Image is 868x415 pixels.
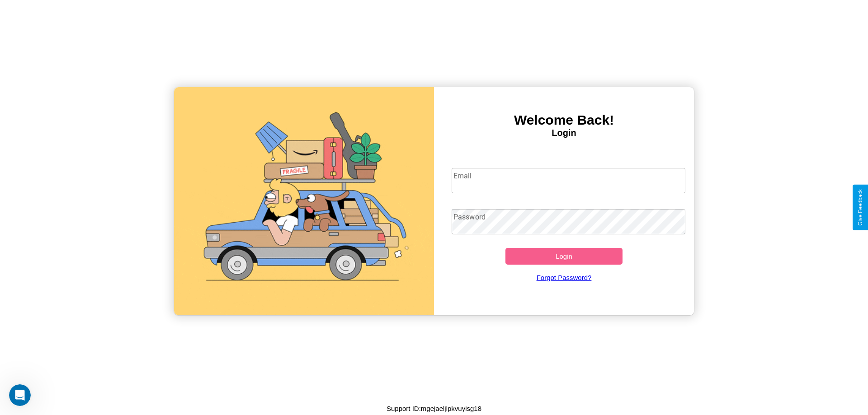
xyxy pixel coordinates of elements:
[447,265,681,290] a: Forgot Password?
[174,87,434,315] img: gif
[9,384,31,406] iframe: Intercom live chat
[434,112,694,128] h3: Welcome Back!
[387,402,481,415] p: Support ID: mgejaeljlpkvuyisg18
[857,189,863,226] div: Give Feedback
[505,248,623,265] button: Login
[434,128,694,138] h4: Login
